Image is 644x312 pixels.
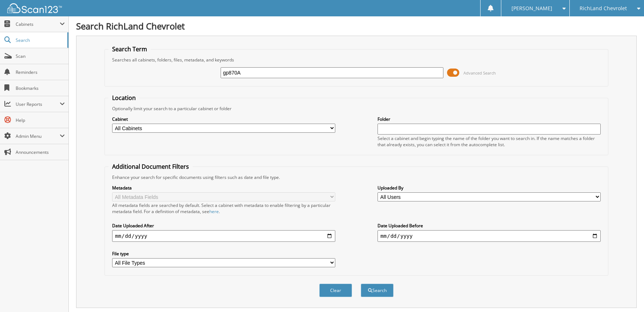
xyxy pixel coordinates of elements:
label: Uploaded By [378,185,601,191]
button: Search [361,284,394,297]
span: Search [16,37,64,43]
span: Scan [16,53,65,59]
span: [PERSON_NAME] [511,6,552,11]
h1: Search RichLand Chevrolet [76,20,637,32]
span: Reminders [16,69,65,75]
label: Date Uploaded After [112,223,335,229]
label: Metadata [112,185,335,191]
button: Clear [319,284,352,297]
div: Searches all cabinets, folders, files, metadata, and keywords [108,57,604,63]
div: Select a cabinet and begin typing the name of the folder you want to search in. If the name match... [378,135,601,148]
span: Help [16,117,65,123]
span: Announcements [16,149,65,155]
input: end [378,230,601,242]
div: Optionally limit your search to a particular cabinet or folder [108,105,604,112]
label: Date Uploaded Before [378,223,601,229]
span: Advanced Search [463,70,496,76]
div: All metadata fields are searched by default. Select a cabinet with metadata to enable filtering b... [112,202,335,215]
legend: Location [108,94,139,102]
legend: Additional Document Filters [108,163,193,171]
span: Bookmarks [16,85,65,91]
span: Admin Menu [16,133,60,139]
img: scan123-logo-white.svg [7,3,62,13]
legend: Search Term [108,45,151,53]
input: start [112,230,335,242]
a: here [209,208,219,215]
label: Cabinet [112,116,335,122]
span: User Reports [16,101,60,107]
span: RichLand Chevrolet [580,6,627,11]
div: Enhance your search for specific documents using filters such as date and file type. [108,174,604,180]
span: Cabinets [16,21,60,27]
label: File type [112,251,335,257]
label: Folder [378,116,601,122]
